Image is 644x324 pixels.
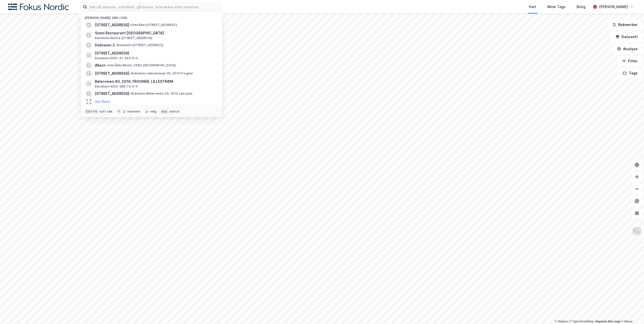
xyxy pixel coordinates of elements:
button: Analyse [613,44,642,54]
div: esc [160,109,168,114]
span: Eiendom • 3205-280-15-0-0 [95,85,138,89]
img: Z [632,227,642,236]
span: • [130,23,132,27]
span: Eiendom • Jeksleveien 36, 2016 Frogner [130,71,193,75]
span: [STREET_ADDRESS] [95,50,216,56]
span: Eiendom • Vestre [STREET_ADDRESS] [95,36,152,40]
button: Tags [619,68,642,78]
input: Søk på adresse, matrikkel, gårdeiere, leietakere eller personer [87,3,222,11]
div: velg [150,110,157,114]
span: Sumo Restaurant [GEOGRAPHIC_DATA] [95,30,216,36]
span: • [116,43,117,47]
div: markere [127,110,140,114]
span: Deliveien 3 [95,42,115,48]
span: [STREET_ADDRESS] [95,22,129,28]
span: • [130,71,132,75]
div: Bolig [577,4,585,10]
span: Økern [95,62,106,68]
div: Mine Tags [547,4,566,10]
a: OpenStreetMap [570,320,594,323]
button: Filter [618,56,642,66]
div: nytt søk [99,110,113,114]
span: Eiendom • [STREET_ADDRESS] [116,43,163,47]
span: • [107,63,108,67]
div: avbryt [169,110,180,114]
div: Kart [529,4,536,10]
span: Bølerveien 40, 2016, FROGNER, LILLESTRØM [95,78,216,85]
a: Improve this map [595,320,620,323]
a: Mapbox [555,320,569,323]
span: Område • Økern, 0580 [GEOGRAPHIC_DATA] [107,63,176,67]
span: • [130,92,132,95]
button: Bokmerker [608,20,642,30]
img: fokus-nordic-logo.8a93422641609758e4ac.png [8,4,69,10]
button: Datasett [611,32,642,42]
button: Vis flere [95,99,110,105]
span: Område • [STREET_ADDRESS] [130,23,177,27]
div: Kontrollprogram for chat [619,300,644,324]
span: [STREET_ADDRESS] [95,91,129,97]
span: Eiendom • 5001-51-305-0-0 [95,56,138,60]
div: Ctrl + k [85,109,98,114]
div: [PERSON_NAME] [599,4,628,10]
span: Eiendom • Bølerveien 40, 2015 Leirsund [130,92,192,96]
iframe: Chat Widget [619,300,644,324]
span: [STREET_ADDRESS] [95,70,129,76]
div: [PERSON_NAME] søk (100) [81,12,222,21]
